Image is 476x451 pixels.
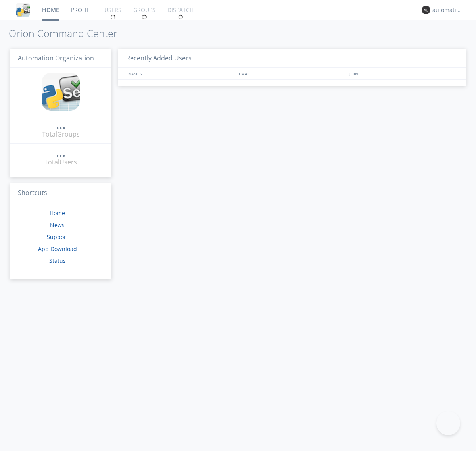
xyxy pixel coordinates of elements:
iframe: Toggle Customer Support [436,411,460,435]
img: spin.svg [178,14,183,20]
div: ... [56,148,65,156]
div: JOINED [347,68,459,79]
div: NAMES [126,68,235,79]
a: App Download [38,245,77,252]
a: Home [50,209,65,217]
a: ... [56,121,65,130]
img: cddb5a64eb264b2086981ab96f4c1ba7 [42,73,80,111]
h3: Recently Added Users [118,49,466,68]
img: spin.svg [110,14,116,20]
div: ... [56,121,65,129]
div: Total Groups [42,130,80,139]
div: automation+atlas0035 [432,6,462,14]
span: Automation Organization [18,54,94,62]
div: Total Users [44,158,77,167]
div: EMAIL [237,68,347,79]
img: cddb5a64eb264b2086981ab96f4c1ba7 [16,3,30,17]
img: 373638.png [422,6,430,14]
a: Status [49,257,66,264]
a: ... [56,148,65,158]
a: Support [47,233,68,241]
img: spin.svg [142,14,147,20]
h3: Shortcuts [10,183,111,203]
a: News [50,221,65,229]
